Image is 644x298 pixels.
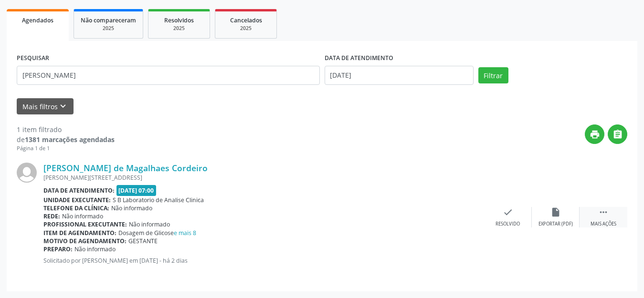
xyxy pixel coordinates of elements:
b: Telefone da clínica: [43,204,109,212]
i: check [503,207,513,217]
span: Cancelados [230,16,262,24]
span: Dosagem de Glicose [118,229,196,237]
span: Não compareceram [81,16,136,24]
b: Unidade executante: [43,196,111,204]
div: Exportar (PDF) [538,221,573,227]
div: 2025 [155,25,203,32]
span: S B Laboratorio de Analise Clinica [113,196,204,204]
span: [DATE] 07:00 [116,185,157,196]
span: Não informado [129,220,170,228]
div: Mais ações [591,221,616,227]
div: 2025 [81,25,136,32]
label: DATA DE ATENDIMENTO [325,51,393,66]
button: Mais filtroskeyboard_arrow_down [17,98,74,115]
span: Agendados [22,16,53,24]
i:  [612,129,623,140]
i: insert_drive_file [550,207,561,217]
label: PESQUISAR [17,51,49,66]
span: Resolvidos [164,16,194,24]
b: Motivo de agendamento: [43,237,127,245]
span: Não informado [62,212,103,220]
b: Rede: [43,212,60,220]
button: Filtrar [478,67,508,83]
div: de [17,134,115,144]
p: Solicitado por [PERSON_NAME] em [DATE] - há 2 dias [43,257,484,265]
div: Página 1 de 1 [17,144,115,153]
a: [PERSON_NAME] de Magalhaes Cordeiro [43,163,208,173]
button: print [585,124,604,144]
img: img [17,163,37,183]
input: Selecione um intervalo [325,66,474,85]
strong: 1381 marcações agendadas [25,135,115,144]
div: 1 item filtrado [17,124,115,134]
i:  [598,207,609,217]
a: e mais 8 [174,229,196,237]
span: Não informado [74,245,116,253]
div: Resolvido [496,221,520,227]
i: print [590,129,600,140]
b: Profissional executante: [43,220,127,228]
input: Nome, CNS [17,66,320,85]
span: Não informado [111,204,152,212]
b: Preparo: [43,245,73,253]
div: [PERSON_NAME][STREET_ADDRESS] [43,174,484,182]
span: GESTANTE [128,237,158,245]
button:  [608,124,627,144]
div: 2025 [222,25,270,32]
i: keyboard_arrow_down [58,101,68,112]
b: Data de atendimento: [43,186,115,195]
b: Item de agendamento: [43,229,116,237]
